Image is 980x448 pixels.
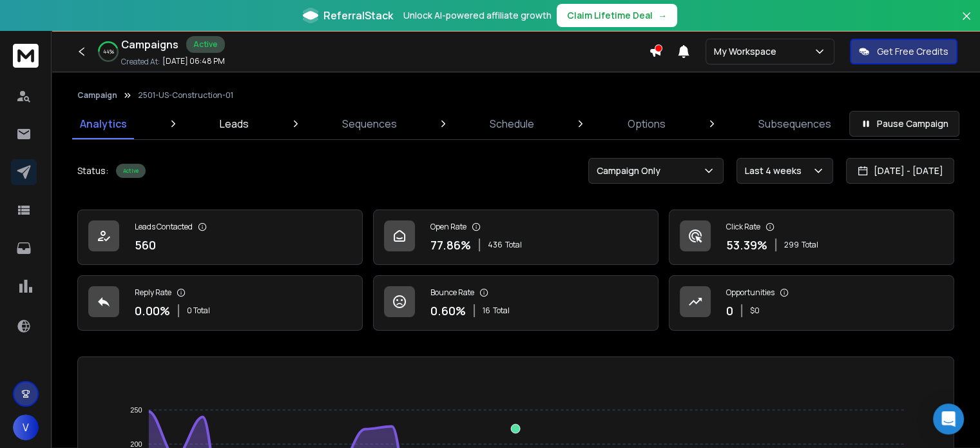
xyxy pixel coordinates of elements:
[77,90,117,101] button: Campaign
[751,108,839,139] a: Subsequences
[620,108,673,139] a: Options
[77,275,363,331] a: Reply Rate0.00%0 Total
[490,116,534,131] p: Schedule
[13,414,39,440] button: V
[373,275,658,331] a: Bounce Rate0.60%16Total
[849,111,959,137] button: Pause Campaign
[483,306,490,316] span: 16
[135,236,156,254] p: 560
[745,164,807,177] p: Last 4 weeks
[323,8,393,23] span: ReferralStack
[80,116,127,131] p: Analytics
[135,222,193,232] p: Leads Contacted
[135,302,170,320] p: 0.00 %
[135,287,171,298] p: Reply Rate
[933,404,964,434] div: Open Intercom Messenger
[726,236,767,254] p: 53.39 %
[628,116,666,131] p: Options
[750,306,760,316] p: $ 0
[488,240,503,250] span: 436
[430,287,474,298] p: Bounce Rate
[131,440,142,448] tspan: 200
[121,57,160,67] p: Created At:
[802,240,818,250] span: Total
[958,8,975,39] button: Close banner
[557,4,677,27] button: Claim Lifetime Deal→
[116,164,146,178] div: Active
[77,164,108,177] p: Status:
[403,9,552,22] p: Unlock AI-powered affiliate growth
[186,36,225,53] div: Active
[877,45,948,58] p: Get Free Credits
[131,406,142,414] tspan: 250
[846,158,954,184] button: [DATE] - [DATE]
[850,39,957,64] button: Get Free Credits
[334,108,405,139] a: Sequences
[669,209,954,265] a: Click Rate53.39%299Total
[597,164,666,177] p: Campaign Only
[758,116,831,131] p: Subsequences
[658,9,667,22] span: →
[726,287,774,298] p: Opportunities
[342,116,397,131] p: Sequences
[726,302,733,320] p: 0
[430,236,471,254] p: 77.86 %
[714,45,782,58] p: My Workspace
[162,56,225,66] p: [DATE] 06:48 PM
[121,37,178,52] h1: Campaigns
[482,108,542,139] a: Schedule
[430,302,466,320] p: 0.60 %
[505,240,522,250] span: Total
[212,108,256,139] a: Leads
[784,240,799,250] span: 299
[220,116,249,131] p: Leads
[726,222,760,232] p: Click Rate
[669,275,954,331] a: Opportunities0$0
[493,306,510,316] span: Total
[72,108,135,139] a: Analytics
[430,222,466,232] p: Open Rate
[373,209,658,265] a: Open Rate77.86%436Total
[103,48,114,55] p: 44 %
[138,90,233,101] p: 2501-US-Construction-01
[77,209,363,265] a: Leads Contacted560
[187,306,210,316] p: 0 Total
